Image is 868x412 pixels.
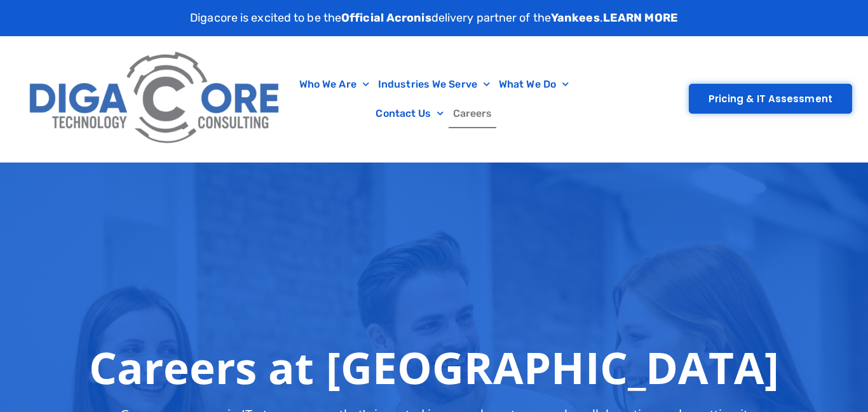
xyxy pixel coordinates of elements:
[374,70,494,99] a: Industries We Serve
[371,99,448,128] a: Contact Us
[689,84,852,114] a: Pricing & IT Assessment
[89,342,780,392] h1: Careers at [GEOGRAPHIC_DATA]
[295,70,574,128] nav: Menu
[190,10,678,27] p: Digacore is excited to be the delivery partner of the .
[709,94,832,103] span: Pricing & IT Assessment
[22,43,288,156] img: Digacore Logo
[603,11,678,25] a: LEARN MORE
[295,70,374,99] a: Who We Are
[494,70,573,99] a: What We Do
[341,11,431,25] strong: Official Acronis
[551,11,600,25] strong: Yankees
[449,99,497,128] a: Careers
